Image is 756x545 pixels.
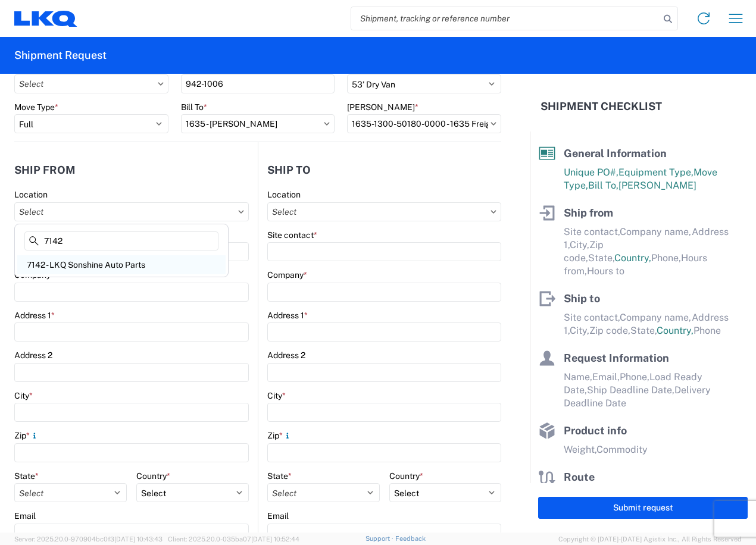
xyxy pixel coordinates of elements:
[592,371,620,383] span: Email,
[14,510,36,521] label: Email
[596,444,648,455] span: Commodity
[564,471,595,483] span: Route
[620,371,649,383] span: Phone,
[114,535,163,543] span: [DATE] 10:43:43
[589,325,630,336] span: Zip code,
[564,226,620,237] span: Site contact,
[181,114,335,133] input: Select
[558,534,742,544] span: Copyright © [DATE]-[DATE] Agistix Inc., All Rights Reserved
[267,202,501,221] input: Select
[651,252,681,264] span: Phone,
[17,255,226,274] div: 7142 - LKQ Sonshine Auto Parts
[657,325,693,336] span: Country,
[267,230,317,240] label: Site contact
[564,424,627,437] span: Product info
[564,206,613,219] span: Ship from
[267,390,286,401] label: City
[14,310,55,321] label: Address 1
[365,535,395,542] a: Support
[267,350,305,361] label: Address 2
[564,312,620,323] span: Site contact,
[181,102,207,112] label: Bill To
[14,48,107,62] h2: Shipment Request
[564,167,618,178] span: Unique PO#,
[14,164,76,176] h2: Ship from
[587,384,674,396] span: Ship Deadline Date,
[620,312,692,323] span: Company name,
[693,325,721,336] span: Phone
[14,202,249,221] input: Select
[620,226,692,237] span: Company name,
[564,147,667,159] span: General Information
[630,325,657,336] span: State,
[267,164,311,176] h2: Ship to
[267,189,301,200] label: Location
[14,189,48,200] label: Location
[14,350,52,361] label: Address 2
[618,167,693,178] span: Equipment Type,
[14,74,168,93] input: Select
[14,430,39,441] label: Zip
[251,535,299,543] span: [DATE] 10:52:44
[347,102,418,112] label: [PERSON_NAME]
[14,390,33,401] label: City
[267,471,292,481] label: State
[351,7,660,30] input: Shipment, tracking or reference number
[347,114,501,133] input: Select
[14,471,39,481] label: State
[395,535,426,542] a: Feedback
[618,180,696,191] span: [PERSON_NAME]
[538,497,748,519] button: Submit request
[14,535,163,543] span: Server: 2025.20.0-970904bc0f3
[267,430,292,441] label: Zip
[267,510,289,521] label: Email
[136,471,170,481] label: Country
[614,252,651,264] span: Country,
[588,252,614,264] span: State,
[564,371,592,383] span: Name,
[14,102,58,112] label: Move Type
[541,99,662,114] h2: Shipment Checklist
[564,352,669,364] span: Request Information
[588,180,618,191] span: Bill To,
[267,270,307,280] label: Company
[564,444,596,455] span: Weight,
[168,535,299,543] span: Client: 2025.20.0-035ba07
[389,471,423,481] label: Country
[587,265,624,277] span: Hours to
[564,292,600,305] span: Ship to
[570,325,589,336] span: City,
[267,310,308,321] label: Address 1
[570,239,589,250] span: City,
